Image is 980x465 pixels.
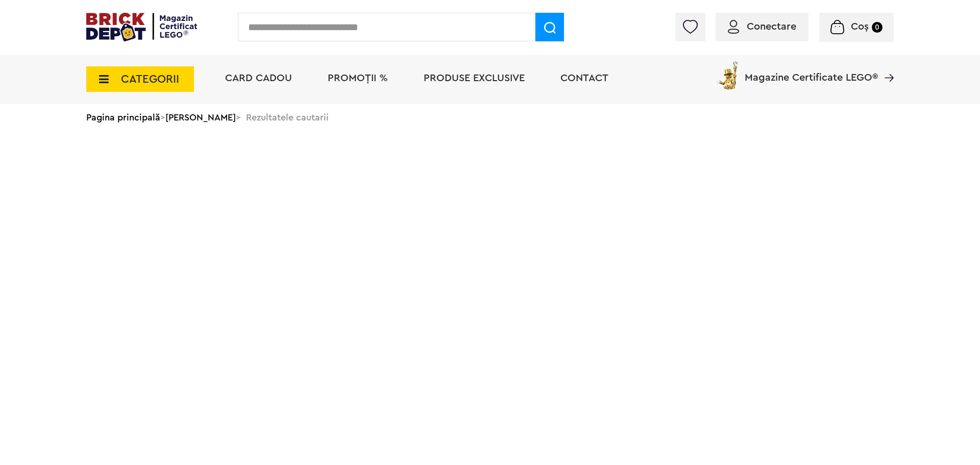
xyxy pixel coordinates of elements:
a: Card Cadou [225,73,292,83]
a: PROMOȚII % [328,73,388,83]
div: > > Rezultatele cautarii [86,104,894,131]
span: Magazine Certificate LEGO® [745,59,878,83]
a: Conectare [728,21,796,32]
a: Contact [560,73,608,83]
span: CATEGORII [121,74,179,85]
a: Produse exclusive [424,73,525,83]
a: Pagina principală [86,113,160,122]
span: Conectare [747,21,796,32]
small: 0 [872,22,883,33]
a: Magazine Certificate LEGO® [878,59,894,69]
span: Coș [851,21,869,32]
a: [PERSON_NAME] [165,113,236,122]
